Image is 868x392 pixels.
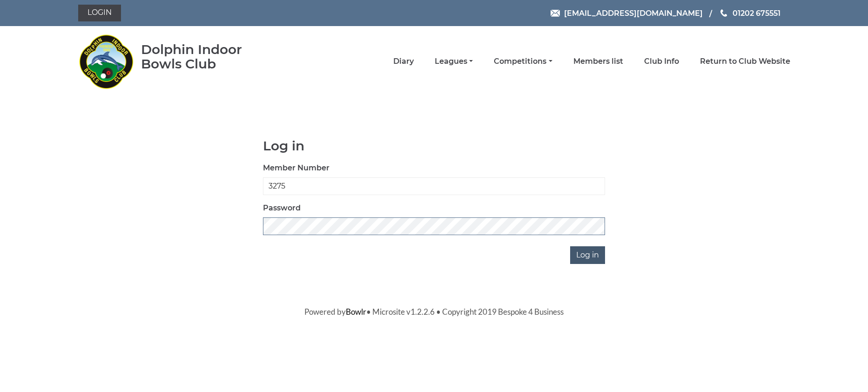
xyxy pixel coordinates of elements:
[551,10,560,17] img: Email
[720,9,727,17] img: Phone us
[719,7,781,19] a: Phone us 01202 675551
[494,56,552,67] a: Competitions
[346,307,366,317] a: Bowlr
[78,5,121,21] a: Login
[435,56,473,67] a: Leagues
[78,29,134,94] img: Dolphin Indoor Bowls Club
[263,162,330,174] label: Member Number
[263,203,301,214] label: Password
[570,246,605,264] input: Log in
[551,7,703,19] a: Email [EMAIL_ADDRESS][DOMAIN_NAME]
[733,8,781,17] span: 01202 675551
[573,56,623,67] a: Members list
[141,42,272,71] div: Dolphin Indoor Bowls Club
[263,139,605,153] h1: Log in
[644,56,679,67] a: Club Info
[700,56,790,67] a: Return to Club Website
[564,8,703,17] span: [EMAIL_ADDRESS][DOMAIN_NAME]
[393,56,414,67] a: Diary
[304,307,564,317] span: Powered by • Microsite v1.2.2.6 • Copyright 2019 Bespoke 4 Business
